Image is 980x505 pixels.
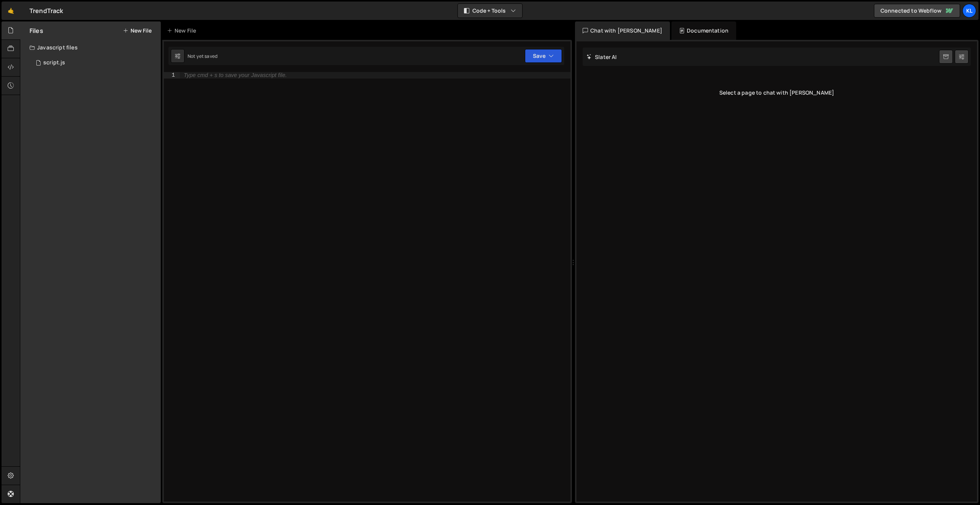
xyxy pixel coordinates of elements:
[167,27,199,34] div: New File
[29,6,64,15] div: TrendTrack
[2,2,20,20] a: 🤙
[458,4,522,18] button: Code + Tools
[123,28,152,34] button: New File
[188,53,217,59] div: Not yet saved
[20,40,161,55] div: Javascript files
[29,26,43,35] h2: Files
[575,21,670,40] div: Chat with [PERSON_NAME]
[586,53,617,61] h2: Slater AI
[671,21,736,40] div: Documentation
[184,72,287,78] div: Type cmd + s to save your Javascript file.
[525,49,562,63] button: Save
[962,4,976,18] a: Kl
[43,59,65,66] div: script.js
[874,4,960,18] a: Connected to Webflow
[164,72,180,79] div: 1
[29,55,161,71] div: 13488/33842.js
[583,77,971,108] div: Select a page to chat with [PERSON_NAME]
